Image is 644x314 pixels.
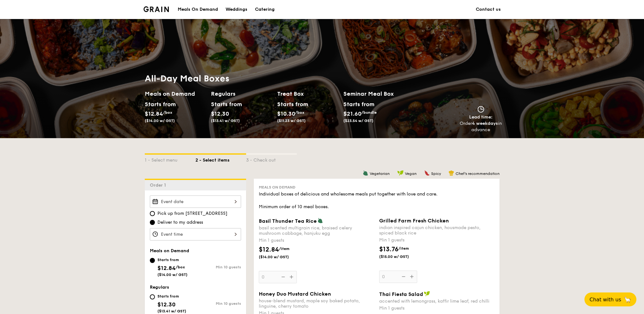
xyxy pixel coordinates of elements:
[424,291,430,297] img: icon-vegan.f8ff3823.svg
[157,301,175,308] span: $12.30
[195,301,241,306] div: Min 10 guests
[259,237,374,244] div: Min 1 guests
[211,119,240,123] span: ($13.41 w/ GST)
[343,119,373,123] span: ($23.54 w/ GST)
[143,6,169,12] img: Grain
[277,110,295,117] span: $10.30
[469,114,493,120] span: Lead time:
[211,89,272,98] h2: Regulars
[259,291,331,297] span: Honey Duo Mustard Chicken
[279,247,290,251] span: /item
[379,246,399,253] span: $13.76
[163,110,172,115] span: /box
[624,296,631,303] span: 🦙
[259,246,279,253] span: $12.84
[584,292,636,306] button: Chat with us🦙
[259,225,374,236] div: basil scented multigrain rice, braised celery mushroom cabbage, hanjuku egg
[145,119,175,123] span: ($14.00 w/ GST)
[259,218,317,224] span: Basil Thunder Tea Rice
[195,265,241,269] div: Min 10 guests
[150,294,155,299] input: Starts from$12.30($13.41 w/ GST)Min 10 guests
[150,258,155,263] input: Starts from$12.84/box($14.00 w/ GST)Min 10 guests
[145,155,195,163] div: 1 - Select menu
[157,294,186,299] div: Starts from
[150,183,169,188] span: Order 1
[277,89,338,98] h2: Treat Box
[431,171,441,176] span: Spicy
[379,218,449,224] span: Grilled Farm Fresh Chicken
[343,99,374,109] div: Starts from
[295,110,304,115] span: /box
[259,298,374,309] div: house-blend mustard, maple soy baked potato, linguine, cherry tomato
[145,99,173,109] div: Starts from
[379,305,494,311] div: Min 1 guests
[157,210,227,217] span: Pick up from [STREET_ADDRESS]
[157,219,203,226] span: Deliver to my address
[259,191,494,210] div: Individual boxes of delicious and wholesome meals put together with love and care. Minimum order ...
[246,155,297,163] div: 3 - Check out
[211,99,239,109] div: Starts from
[317,218,323,223] img: icon-vegetarian.fe4039eb.svg
[449,170,454,176] img: icon-chef-hat.a58ddaea.svg
[145,73,410,84] h1: All-Day Meal Boxes
[145,89,206,98] h2: Meals on Demand
[150,211,155,216] input: Pick up from [STREET_ADDRESS]
[150,195,241,208] input: Event date
[150,228,241,240] input: Event time
[590,297,621,303] span: Chat with us
[379,291,423,297] span: Thai Fiesta Salad
[379,225,494,236] div: indian inspired cajun chicken, housmade pesto, spiced black rice
[157,309,186,313] span: ($13.41 w/ GST)
[460,120,502,133] div: Order in advance
[150,285,169,290] span: Regulars
[157,257,188,262] div: Starts from
[361,110,377,115] span: /bundle
[259,185,296,189] span: Meals on Demand
[370,171,390,176] span: Vegetarian
[363,170,368,176] img: icon-vegetarian.fe4039eb.svg
[157,265,176,272] span: $12.84
[472,121,498,126] strong: 4 weekdays
[397,170,404,176] img: icon-vegan.f8ff3823.svg
[176,265,185,269] span: /box
[259,254,302,260] span: ($14.00 w/ GST)
[143,6,169,12] a: Logotype
[157,272,188,277] span: ($14.00 w/ GST)
[277,99,305,109] div: Starts from
[343,110,361,117] span: $21.60
[150,248,189,253] span: Meals on Demand
[456,171,500,176] span: Chef's recommendation
[476,106,486,113] img: icon-clock.2db775ea.svg
[379,298,494,304] div: accented with lemongrass, kaffir lime leaf, red chilli
[150,220,155,225] input: Deliver to my address
[145,110,163,117] span: $12.84
[379,254,422,259] span: ($15.00 w/ GST)
[195,155,246,163] div: 2 - Select items
[379,237,494,243] div: Min 1 guests
[277,119,306,123] span: ($11.23 w/ GST)
[399,246,409,251] span: /item
[424,170,430,176] img: icon-spicy.37a8142b.svg
[405,171,417,176] span: Vegan
[211,110,229,117] span: $12.30
[343,89,410,98] h2: Seminar Meal Box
